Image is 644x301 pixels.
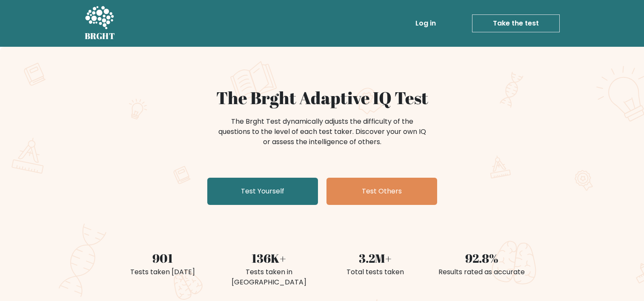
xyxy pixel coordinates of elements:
a: Take the test [472,14,560,32]
a: Log in [412,15,439,32]
a: BRGHT [85,3,115,43]
div: The Brght Test dynamically adjusts the difficulty of the questions to the level of each test take... [216,116,429,147]
div: Results rated as accurate [434,267,530,277]
div: 3.2M+ [327,249,424,267]
h5: BRGHT [85,31,115,41]
div: 136K+ [221,249,317,267]
div: Tests taken in [GEOGRAPHIC_DATA] [221,267,317,287]
a: Test Yourself [207,178,318,205]
h1: The Brght Adaptive IQ Test [114,88,530,108]
div: Tests taken [DATE] [114,267,211,277]
div: 92.8% [434,249,530,267]
a: Test Others [326,178,437,205]
div: 901 [114,249,211,267]
div: Total tests taken [327,267,424,277]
